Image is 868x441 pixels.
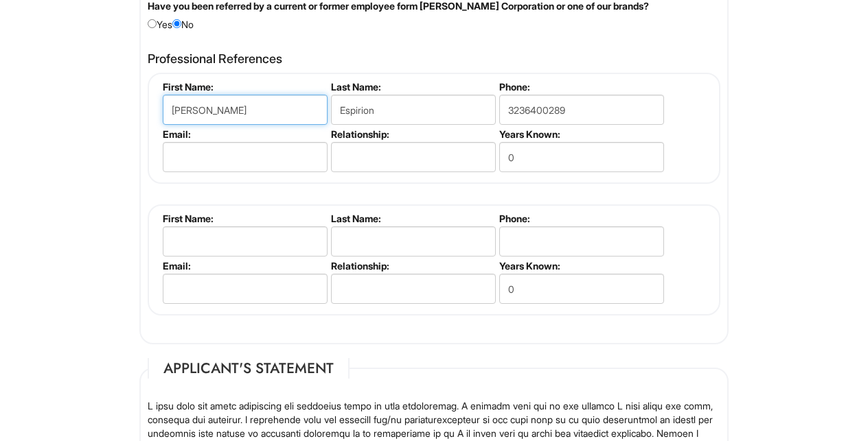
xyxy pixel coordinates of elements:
[331,213,494,224] label: Last Name:
[163,128,325,140] label: Email:
[499,81,662,93] label: Phone:
[331,128,494,140] label: Relationship:
[148,358,350,379] legend: Applicant's Statement
[331,81,494,93] label: Last Name:
[163,213,325,224] label: First Name:
[499,260,662,272] label: Years Known:
[163,260,325,272] label: Email:
[499,128,662,140] label: Years Known:
[163,81,325,93] label: First Name:
[148,52,720,66] h4: Professional References
[331,260,494,272] label: Relationship:
[499,213,662,224] label: Phone:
